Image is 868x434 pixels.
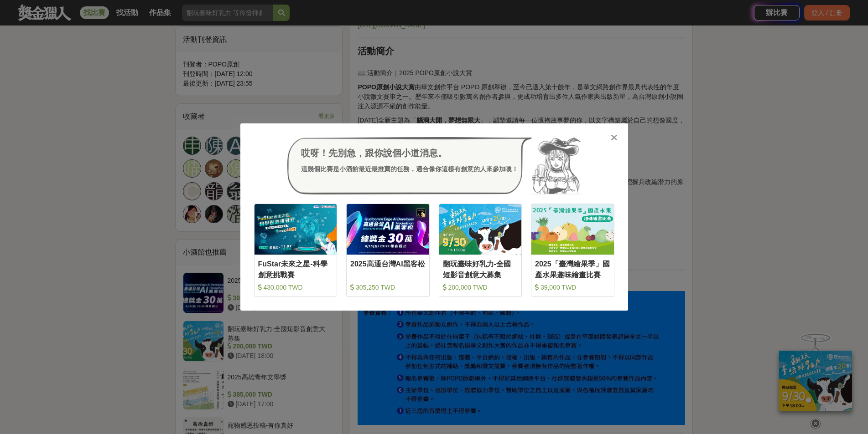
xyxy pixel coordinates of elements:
[254,204,338,297] a: Cover ImageFuStar未來之星-科學創意挑戰賽 430,000 TWD
[443,283,518,292] div: 200,000 TWD
[531,204,614,297] a: Cover Image2025「臺灣繪果季」國產水果趣味繪畫比賽 39,000 TWD
[255,204,337,255] img: Cover Image
[531,204,614,255] img: Cover Image
[350,283,426,292] div: 305,250 TWD
[439,204,522,255] img: Cover Image
[258,259,333,279] div: FuStar未來之星-科學創意挑戰賽
[535,259,610,279] div: 2025「臺灣繪果季」國產水果趣味繪畫比賽
[443,259,518,279] div: 翻玩臺味好乳力-全國短影音創意大募集
[532,137,581,194] img: Avatar
[439,204,522,297] a: Cover Image翻玩臺味好乳力-全國短影音創意大募集 200,000 TWD
[301,146,518,160] div: 哎呀！先別急，跟你說個小道消息。
[258,283,333,292] div: 430,000 TWD
[346,204,430,297] a: Cover Image2025高通台灣AI黑客松 305,250 TWD
[350,259,426,279] div: 2025高通台灣AI黑客松
[347,204,429,255] img: Cover Image
[535,283,610,292] div: 39,000 TWD
[301,164,518,174] div: 這幾個比賽是小酒館最近最推薦的任務，適合像你這樣有創意的人來參加噢！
